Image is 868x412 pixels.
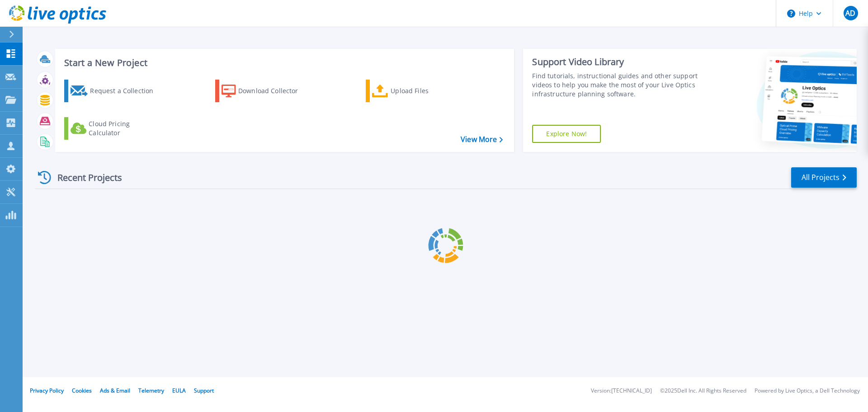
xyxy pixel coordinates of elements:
div: Download Collector [238,82,311,100]
div: Recent Projects [35,166,134,189]
div: Find tutorials, instructional guides and other support videos to help you make the most of your L... [532,71,702,99]
div: Upload Files [391,82,463,100]
a: Upload Files [366,80,467,102]
a: EULA [172,387,186,394]
li: Powered by Live Optics, a Dell Technology [755,388,860,394]
a: Support [194,387,214,394]
li: Version: [TECHNICAL_ID] [591,388,652,394]
a: Explore Now! [532,125,601,143]
a: Privacy Policy [30,387,64,394]
div: Request a Collection [90,82,162,100]
li: © 2025 Dell Inc. All Rights Reserved [660,388,746,394]
a: Cookies [72,387,92,394]
span: AD [845,9,855,17]
a: Request a Collection [64,80,165,102]
a: Download Collector [215,80,316,102]
a: Cloud Pricing Calculator [64,117,165,140]
a: Telemetry [138,387,164,394]
div: Cloud Pricing Calculator [89,119,161,137]
a: View More [461,135,503,144]
div: Support Video Library [532,56,702,68]
a: Ads & Email [100,387,130,394]
h3: Start a New Project [64,58,503,68]
a: All Projects [791,167,857,188]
